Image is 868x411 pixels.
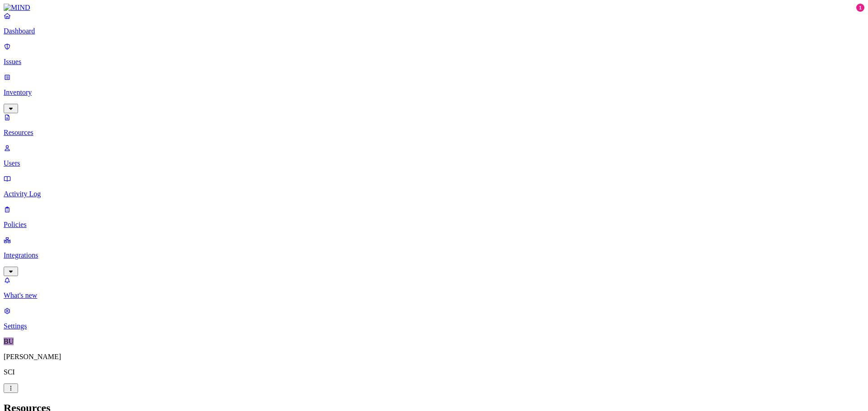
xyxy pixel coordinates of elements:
a: Dashboard [4,12,864,35]
p: Activity Log [4,190,864,198]
a: MIND [4,4,864,12]
p: Issues [4,58,864,66]
a: Integrations [4,236,864,275]
a: Activity Log [4,175,864,198]
p: [PERSON_NAME] [4,353,864,361]
a: Policies [4,205,864,229]
p: Policies [4,221,864,229]
span: BU [4,337,14,345]
p: Resources [4,129,864,137]
div: 1 [856,4,864,12]
p: What's new [4,291,864,300]
p: Integrations [4,251,864,259]
p: Settings [4,322,864,330]
a: Users [4,144,864,167]
a: Inventory [4,73,864,112]
p: Inventory [4,88,864,97]
p: Dashboard [4,27,864,35]
p: SCI [4,368,864,376]
img: MIND [4,4,30,12]
a: Resources [4,113,864,137]
p: Users [4,159,864,167]
a: Issues [4,42,864,66]
a: What's new [4,276,864,300]
a: Settings [4,307,864,330]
